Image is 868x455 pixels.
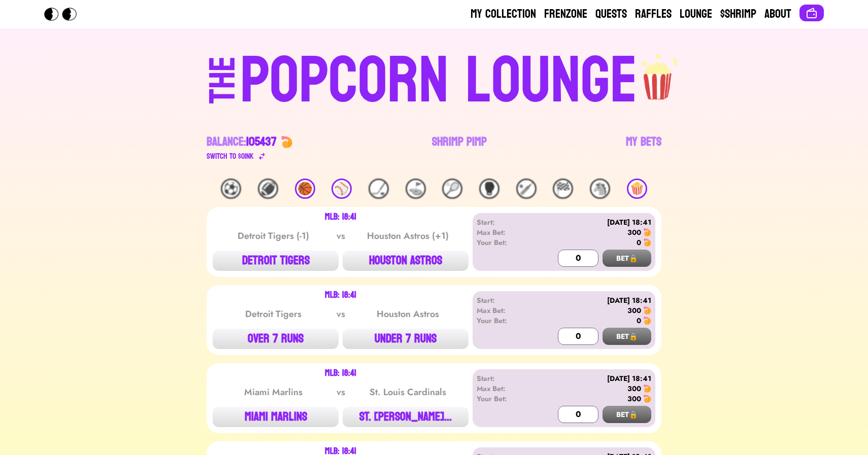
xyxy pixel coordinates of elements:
[603,328,651,345] button: BET🔒
[627,394,641,404] div: 300
[643,306,651,314] img: 🍤
[477,373,535,383] div: Start:
[477,295,535,305] div: Start:
[295,179,315,199] div: 🏀
[335,307,347,321] div: vs
[335,229,347,243] div: vs
[222,307,325,321] div: Detroit Tigers
[281,136,293,148] img: 🍤
[477,394,535,404] div: Your Bet:
[477,305,535,316] div: Max Bet:
[44,8,85,21] img: Popcorn
[806,7,818,19] img: Connect wallet
[535,373,651,383] div: [DATE] 18:41
[343,329,469,349] button: UNDER 7 RUNS
[258,179,278,199] div: 🏈
[240,49,638,114] div: POPCORN LOUNGE
[627,305,641,316] div: 300
[627,227,641,237] div: 300
[442,179,462,199] div: 🎾
[356,229,459,243] div: Houston Astros (+1)
[471,6,536,22] a: My Collection
[603,406,651,423] button: BET🔒
[720,6,756,22] a: $Shrimp
[626,134,661,162] a: My Bets
[343,407,469,427] button: ST. [PERSON_NAME]...
[406,179,426,199] div: ⛳️
[325,213,356,221] div: MLB: 18:41
[343,251,469,271] button: HOUSTON ASTROS
[369,179,389,199] div: 🏒
[477,383,535,394] div: Max Bet:
[221,179,241,199] div: ⚽️
[535,295,651,305] div: [DATE] 18:41
[222,229,325,243] div: Detroit Tigers (-1)
[477,217,535,227] div: Start:
[627,383,641,394] div: 300
[213,329,339,349] button: OVER 7 RUNS
[477,316,535,326] div: Your Bet:
[637,316,641,326] div: 0
[553,179,573,199] div: 🏁
[516,179,537,199] div: 🏏
[205,56,241,124] div: THE
[535,217,651,227] div: [DATE] 18:41
[325,369,356,377] div: MLB: 18:41
[331,179,352,199] div: ⚾️
[590,179,610,199] div: 🐴
[479,179,499,199] div: 🥊
[643,228,651,236] img: 🍤
[246,131,277,153] span: 105437
[213,407,339,427] button: MIAMI MARLINS
[643,238,651,247] img: 🍤
[207,150,254,162] div: Switch to $ OINK
[603,250,651,267] button: BET🔒
[643,395,651,403] img: 🍤
[335,385,347,399] div: vs
[477,237,535,248] div: Your Bet:
[432,134,487,162] a: Shrimp Pimp
[638,45,679,101] img: popcorn
[213,251,339,271] button: DETROIT TIGERS
[207,134,277,150] div: Balance:
[477,227,535,237] div: Max Bet:
[595,6,627,22] a: Quests
[643,384,651,393] img: 🍤
[121,45,747,114] a: THEPOPCORN LOUNGEpopcorn
[325,291,356,299] div: MLB: 18:41
[356,385,459,399] div: St. Louis Cardinals
[627,179,647,199] div: 🍿
[643,317,651,325] img: 🍤
[764,6,791,22] a: About
[544,6,587,22] a: Frenzone
[637,237,641,248] div: 0
[222,385,325,399] div: Miami Marlins
[356,307,459,321] div: Houston Astros
[680,6,712,22] a: Lounge
[635,6,672,22] a: Raffles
